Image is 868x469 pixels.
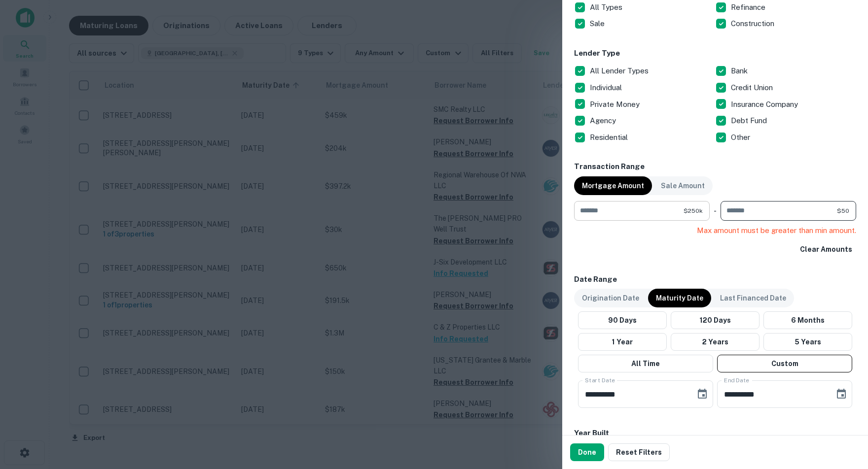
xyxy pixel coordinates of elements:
[661,180,705,191] p: Sale Amount
[582,293,639,303] p: Origination Date
[570,443,604,461] button: Done
[763,333,852,351] button: 5 Years
[656,293,703,303] p: Maturity Date
[590,1,624,13] p: All Types
[582,180,644,191] p: Mortgage Amount
[574,161,856,172] h6: Transaction Range
[574,274,856,285] h6: Date Range
[585,376,615,384] label: Start Date
[796,240,856,258] button: Clear Amounts
[684,206,703,215] span: $250k
[590,99,642,110] p: Private Money
[720,293,786,303] p: Last Financed Date
[671,311,759,329] button: 120 Days
[731,65,750,77] p: Bank
[590,132,630,143] p: Residential
[731,115,769,127] p: Debt Fund
[578,355,713,372] button: All Time
[717,355,852,372] button: Custom
[731,132,752,143] p: Other
[590,82,624,94] p: Individual
[763,311,852,329] button: 6 Months
[608,443,670,461] button: Reset Filters
[731,82,775,94] p: Credit Union
[714,201,717,221] div: -
[724,376,749,384] label: End Date
[731,99,800,110] p: Insurance Company
[590,115,618,127] p: Agency
[590,65,651,77] p: All Lender Types
[837,206,849,215] span: $50
[819,390,868,437] iframe: Chat Widget
[671,333,759,351] button: 2 Years
[578,311,667,329] button: 90 Days
[590,18,607,30] p: Sale
[692,384,712,404] button: Choose date, selected date is Oct 1, 2025
[574,428,609,439] h6: Year Built
[731,18,776,30] p: Construction
[578,333,667,351] button: 1 Year
[574,48,856,59] h6: Lender Type
[832,384,851,404] button: Choose date, selected date is Apr 30, 2026
[697,225,856,236] p: Max amount must be greater than min amount.
[731,1,767,13] p: Refinance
